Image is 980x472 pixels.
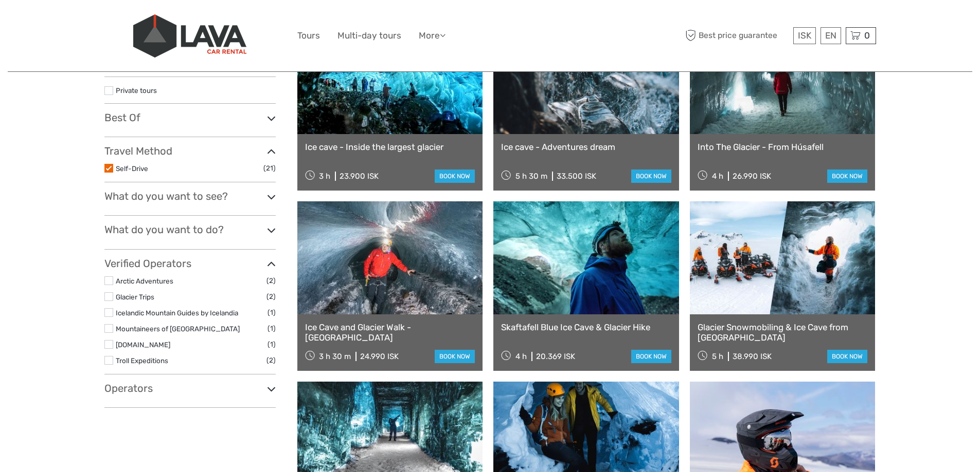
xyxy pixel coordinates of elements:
h3: Travel Method [104,145,276,157]
span: (1) [268,338,276,350]
div: 26.990 ISK [733,172,771,181]
a: book now [631,169,671,183]
span: (2) [266,354,276,366]
a: Arctic Adventures [116,277,173,285]
a: Multi-day tours [337,28,401,43]
div: 20.369 ISK [536,352,575,361]
a: book now [435,169,475,183]
a: book now [435,350,475,363]
span: (1) [268,307,276,318]
a: book now [631,350,671,363]
span: ISK [798,30,811,41]
a: Ice cave - Inside the largest glacier [305,142,475,152]
span: 4 h [515,352,527,361]
h3: What do you want to see? [104,190,276,202]
h3: What do you want to do? [104,223,276,236]
span: (1) [268,323,276,334]
a: More [419,28,446,43]
a: Mountaineers of [GEOGRAPHIC_DATA] [116,325,240,333]
span: 0 [863,30,871,41]
div: EN [821,27,841,44]
a: book now [827,350,867,363]
div: 24.990 ISK [360,352,399,361]
a: Into The Glacier - From Húsafell [698,142,868,152]
a: [DOMAIN_NAME] [116,341,170,349]
div: 38.990 ISK [733,352,772,361]
div: 33.500 ISK [557,172,596,181]
span: 3 h [319,172,330,181]
span: 3 h 30 m [319,352,351,361]
span: 5 h 30 m [515,172,547,181]
div: 23.900 ISK [340,172,379,181]
a: Ice Cave and Glacier Walk - [GEOGRAPHIC_DATA] [305,322,475,343]
h3: Operators [104,382,276,394]
a: Private tours [116,86,157,95]
a: Tours [297,28,320,43]
a: Skaftafell Blue Ice Cave & Glacier Hike [501,322,671,332]
a: book now [827,169,867,183]
span: (21) [263,162,276,174]
span: 4 h [712,172,723,181]
h3: Best Of [104,111,276,124]
a: Glacier Trips [116,293,154,301]
span: (2) [266,291,276,303]
span: 5 h [712,352,723,361]
span: Best price guarantee [683,27,791,44]
img: 523-13fdf7b0-e410-4b32-8dc9-7907fc8d33f7_logo_big.jpg [133,14,246,58]
a: Ice cave - Adventures dream [501,142,671,152]
a: Self-Drive [116,164,148,173]
a: Icelandic Mountain Guides by Icelandia [116,309,238,317]
a: Troll Expeditions [116,356,168,365]
h3: Verified Operators [104,257,276,270]
span: (2) [266,275,276,287]
a: Glacier Snowmobiling & Ice Cave from [GEOGRAPHIC_DATA] [698,322,868,343]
